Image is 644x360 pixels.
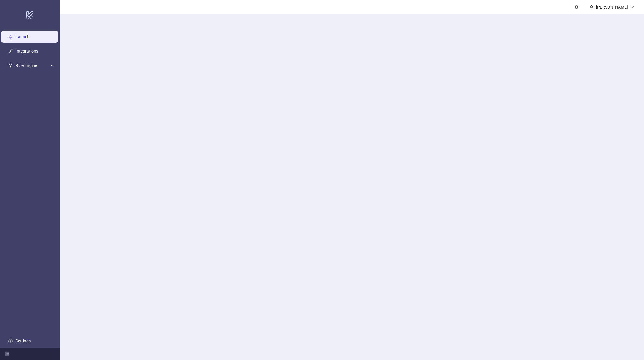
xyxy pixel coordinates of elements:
[589,5,594,9] span: user
[8,63,13,68] span: fork
[5,352,9,356] span: menu-fold
[16,59,48,71] span: Rule Engine
[630,5,634,9] span: down
[574,5,579,9] span: bell
[16,34,30,39] a: Launch
[16,49,38,53] a: Integrations
[594,4,630,10] div: [PERSON_NAME]
[16,338,31,343] a: Settings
